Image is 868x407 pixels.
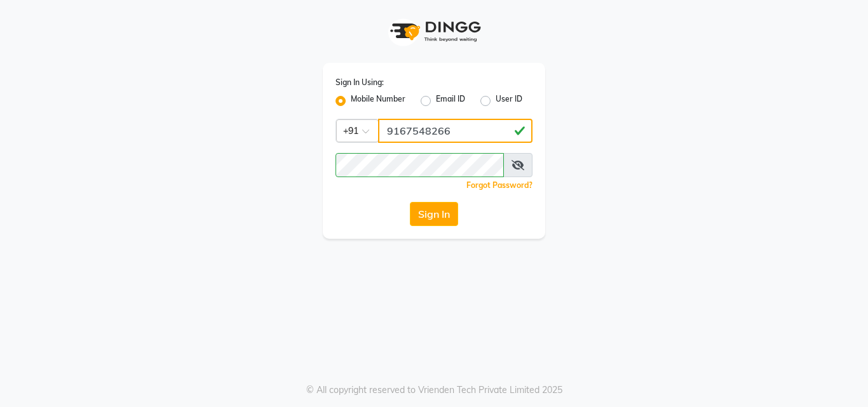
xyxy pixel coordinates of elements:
a: Forgot Password? [466,180,532,190]
label: Email ID [436,93,465,109]
input: Username [336,153,504,177]
label: Mobile Number [351,93,405,109]
input: Username [378,119,532,143]
img: logo1.svg [383,13,485,50]
label: User ID [496,93,522,109]
button: Sign In [410,202,458,226]
label: Sign In Using: [336,77,384,88]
